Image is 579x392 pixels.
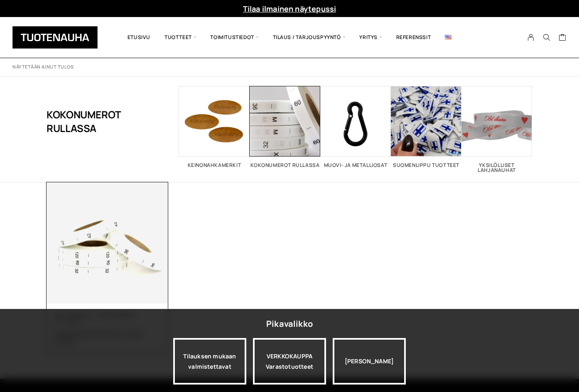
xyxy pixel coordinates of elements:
[391,163,461,168] h2: Suomenlippu tuotteet
[157,23,203,51] span: Tuotteet
[320,163,391,168] h2: Muovi- ja metalliosat
[320,86,391,168] a: Visit product category Muovi- ja metalliosat
[523,34,539,41] a: My Account
[266,316,313,331] div: Pikavalikko
[179,86,250,168] a: Visit product category Keinonahkamerkit
[12,26,98,49] img: Tuotenauha Oy
[250,163,320,168] h2: Kokonumerot rullassa
[559,33,567,43] a: Cart
[266,23,353,51] span: Tilaus / Tarjouspyyntö
[461,86,532,173] a: Visit product category Yksilölliset lahjanauhat
[243,4,336,14] a: Tilaa ilmainen näytepussi
[253,338,326,385] div: VERKKOKAUPPA Varastotuotteet
[173,338,246,385] a: Tilauksen mukaan valmistettavat
[333,338,406,385] div: [PERSON_NAME]
[203,23,265,51] span: Toimitustiedot
[389,23,438,51] a: Referenssit
[47,86,137,157] h1: Kokonumerot rullassa
[539,34,554,41] button: Search
[250,86,320,168] a: Visit product category Kokonumerot rullassa
[445,35,451,39] img: English
[253,338,326,385] a: VERKKOKAUPPAVarastotuotteet
[12,64,74,70] p: Näytetään ainut tulos
[120,23,157,51] a: Etusivu
[461,163,532,173] h2: Yksilölliset lahjanauhat
[391,86,461,168] a: Visit product category Suomenlippu tuotteet
[179,163,250,168] h2: Keinonahkamerkit
[352,23,389,51] span: Yritys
